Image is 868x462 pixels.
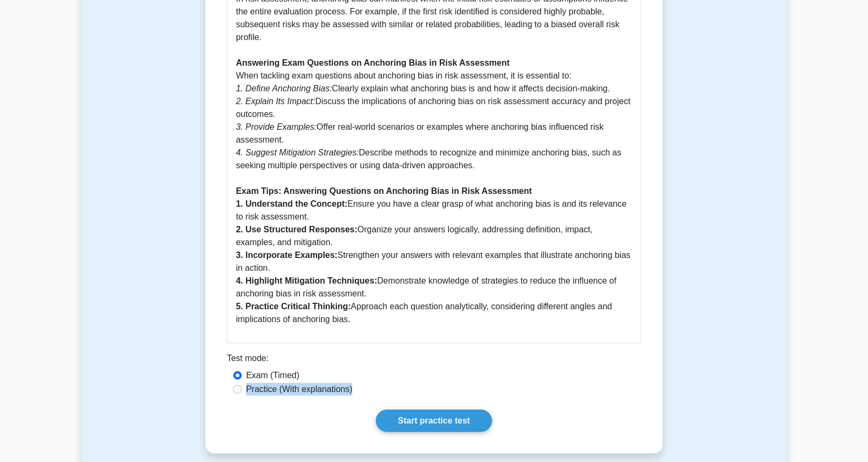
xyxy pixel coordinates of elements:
[236,186,532,195] b: Exam Tips: Answering Questions on Anchoring Bias in Risk Assessment
[236,225,358,234] b: 2. Use Structured Responses:
[236,250,337,260] b: 3. Incorporate Examples:
[236,199,348,208] b: 1. Understand the Concept:
[227,352,641,369] div: Test mode:
[236,122,317,131] i: 3. Provide Examples:
[236,276,377,285] b: 4. Highlight Mitigation Techniques:
[236,148,359,157] i: 4. Suggest Mitigation Strategies:
[376,410,492,432] a: Start practice test
[236,84,332,93] i: 1. Define Anchoring Bias:
[236,97,315,106] i: 2. Explain Its Impact:
[236,58,510,67] b: Answering Exam Questions on Anchoring Bias in Risk Assessment
[236,302,351,311] b: 5. Practice Critical Thinking:
[246,383,352,396] label: Practice (With explanations)
[246,369,299,382] label: Exam (Timed)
